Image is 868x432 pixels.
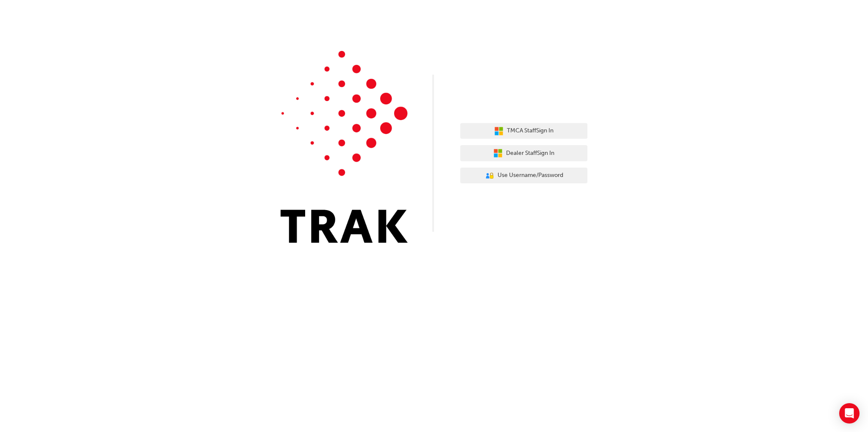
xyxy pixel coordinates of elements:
[506,149,554,158] span: Dealer Staff Sign In
[498,171,563,180] span: Use Username/Password
[281,51,408,243] img: Trak
[460,145,587,161] button: Dealer StaffSign In
[460,123,587,139] button: TMCA StaffSign In
[507,126,554,136] span: TMCA Staff Sign In
[460,168,587,184] button: Use Username/Password
[839,403,860,424] div: Open Intercom Messenger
